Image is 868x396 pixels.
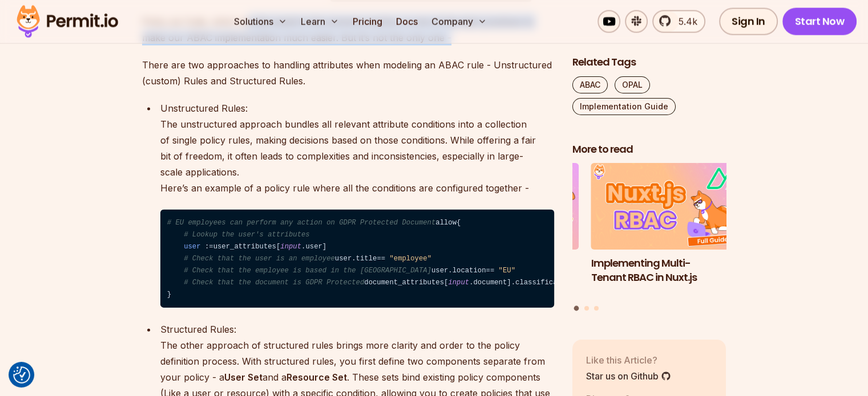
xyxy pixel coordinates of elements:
[209,243,213,251] span: =
[160,100,554,196] p: Unstructured Rules: The unstructured approach bundles all relevant attribute conditions into a co...
[286,371,347,383] strong: Resource Set
[184,243,200,251] span: user
[389,255,431,263] span: "employee"
[377,255,381,263] span: =
[586,353,671,366] p: Like this Article?
[572,55,726,69] h2: Related Tags
[444,279,448,287] span: [
[486,267,490,275] span: =
[160,210,554,308] code: allow user_attributes .user user.title user.location document_attributes .document .classification
[391,10,422,33] a: Docs
[296,10,344,33] button: Learn
[448,279,469,287] span: input
[184,231,310,239] span: # Lookup the user's attributes
[11,2,123,41] img: Permit logo
[167,219,435,227] span: # EU employees can perform any action on GDPR Protected Document
[229,10,292,33] button: Solutions
[591,163,745,299] a: Implementing Multi-Tenant RBAC in Nuxt.jsImplementing Multi-Tenant RBAC in Nuxt.js
[782,8,857,35] a: Start Now
[572,142,726,156] h2: More to read
[425,163,579,299] li: 3 of 3
[591,256,745,284] h3: Implementing Multi-Tenant RBAC in Nuxt.js
[13,366,30,383] img: Revisit consent button
[572,163,726,312] div: Posts
[276,243,280,251] span: [
[591,163,745,299] li: 1 of 3
[322,243,326,251] span: ]
[586,369,671,382] a: Star us on Github
[672,15,697,28] span: 5.4k
[427,10,491,33] button: Company
[381,255,385,263] span: =
[572,97,676,115] a: Implementation Guide
[499,267,515,275] span: "EU"
[184,255,335,263] span: # Check that the user is an employee
[184,279,364,287] span: # Check that the document is GDPR Protected
[184,267,431,275] span: # Check that the employee is based in the [GEOGRAPHIC_DATA]
[719,8,778,35] a: Sign In
[457,219,461,227] span: {
[280,243,301,251] span: input
[142,57,554,89] p: There are two approaches to handling attributes when modeling an ABAC rule - Unstructured (custom...
[572,76,608,93] a: ABAC
[348,10,387,33] a: Pricing
[13,366,30,383] button: Consent Preferences
[490,267,494,275] span: =
[615,76,650,93] a: OPAL
[224,371,263,383] strong: User Set
[591,163,745,250] img: Implementing Multi-Tenant RBAC in Nuxt.js
[574,305,579,311] button: Go to slide 1
[425,163,579,250] img: Policy-Based Access Control (PBAC) Isn’t as Great as You Think
[425,256,579,298] h3: Policy-Based Access Control (PBAC) Isn’t as Great as You Think
[594,305,599,310] button: Go to slide 3
[652,10,705,33] a: 5.4k
[205,243,209,251] span: :
[167,291,171,299] span: }
[507,279,511,287] span: ]
[584,305,589,310] button: Go to slide 2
